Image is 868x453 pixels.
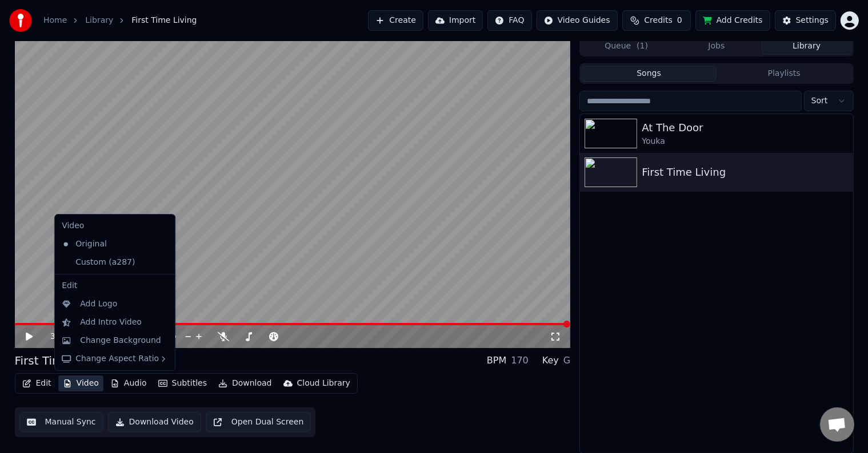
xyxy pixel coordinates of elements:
[15,353,108,369] div: First Time Living
[50,331,68,342] span: 3:41
[214,375,277,391] button: Download
[717,66,852,82] button: Playlists
[671,38,762,55] button: Jobs
[131,15,197,26] span: First Time Living
[796,15,829,26] div: Settings
[58,375,103,391] button: Video
[637,41,648,52] span: ( 1 )
[19,412,103,432] button: Manual Sync
[537,10,618,31] button: Video Guides
[820,407,854,442] div: Open chat
[43,15,197,26] nav: breadcrumb
[642,120,848,136] div: At The Door
[487,354,506,367] div: BPM
[511,354,529,367] div: 170
[50,331,78,342] div: /
[57,277,173,295] div: Edit
[43,15,67,26] a: Home
[80,335,161,346] div: Change Background
[622,10,691,31] button: Credits0
[762,38,852,55] button: Library
[57,217,173,235] div: Video
[677,15,682,26] span: 0
[368,10,423,31] button: Create
[581,38,671,55] button: Queue
[85,15,113,26] a: Library
[428,10,483,31] button: Import
[18,375,56,391] button: Edit
[106,375,151,391] button: Audio
[297,378,350,389] div: Cloud Library
[57,253,155,272] div: Custom (a287)
[57,235,155,253] div: Original
[695,10,770,31] button: Add Credits
[775,10,836,31] button: Settings
[642,136,848,147] div: Youka
[642,164,848,180] div: First Time Living
[542,354,559,367] div: Key
[581,66,717,82] button: Songs
[563,354,570,367] div: G
[644,15,672,26] span: Credits
[80,298,117,310] div: Add Logo
[80,317,142,328] div: Add Intro Video
[811,95,828,107] span: Sort
[108,412,201,432] button: Download Video
[206,412,311,432] button: Open Dual Screen
[487,10,531,31] button: FAQ
[57,350,173,368] div: Change Aspect Ratio
[154,375,211,391] button: Subtitles
[9,9,32,32] img: youka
